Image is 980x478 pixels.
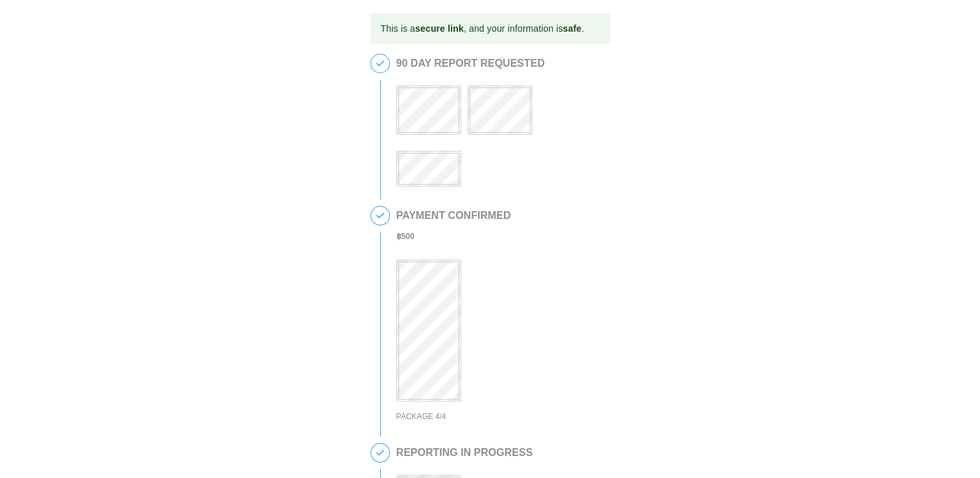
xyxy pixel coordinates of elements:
[396,447,533,459] h2: REPORTING IN PROGRESS
[381,17,584,40] div: This is a , and your information is .
[371,207,389,225] span: 2
[371,444,389,462] span: 3
[396,210,511,222] h2: PAYMENT CONFIRMED
[563,23,582,34] b: safe
[371,54,389,73] span: 1
[396,58,604,69] h2: 90 DAY REPORT REQUESTED
[396,409,511,424] div: PACKAGE 4/4
[396,232,415,241] b: ฿ 500
[415,23,464,34] b: secure link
